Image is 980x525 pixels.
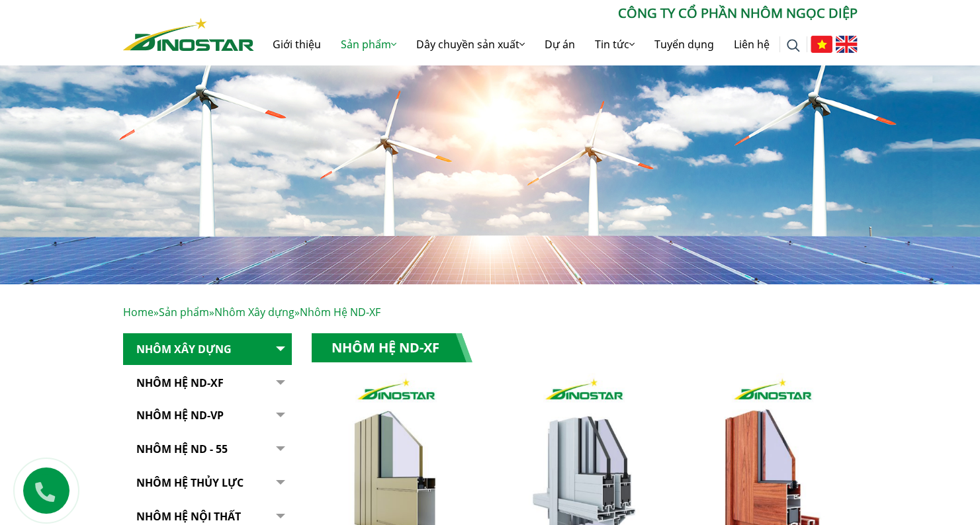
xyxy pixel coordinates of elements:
span: Nhôm Hệ ND-XF [300,305,380,319]
a: Dự án [535,23,585,65]
img: English [836,36,858,53]
a: Home [123,305,154,319]
a: Nhôm hệ thủy lực [123,467,292,499]
p: CÔNG TY CỔ PHẦN NHÔM NGỌC DIỆP [254,3,858,23]
h1: Nhôm Hệ ND-XF [312,333,472,362]
a: Sản phẩm [159,305,209,319]
a: Dây chuyền sản xuất [406,23,535,65]
a: NHÔM HỆ ND - 55 [123,433,292,465]
a: Liên hệ [724,23,780,65]
img: Tiếng Việt [811,36,832,53]
img: Nhôm Dinostar [123,18,254,51]
a: Nhôm Hệ ND-VP [123,399,292,432]
a: Tin tức [585,23,645,65]
span: » » » [123,305,380,319]
a: Nhôm Hệ ND-XF [123,367,292,399]
a: Tuyển dụng [645,23,724,65]
a: Nhôm Xây dựng [123,333,292,366]
img: search [787,39,800,52]
a: Nhôm Xây dựng [214,305,294,319]
a: Giới thiệu [263,23,331,65]
a: Sản phẩm [331,23,406,65]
